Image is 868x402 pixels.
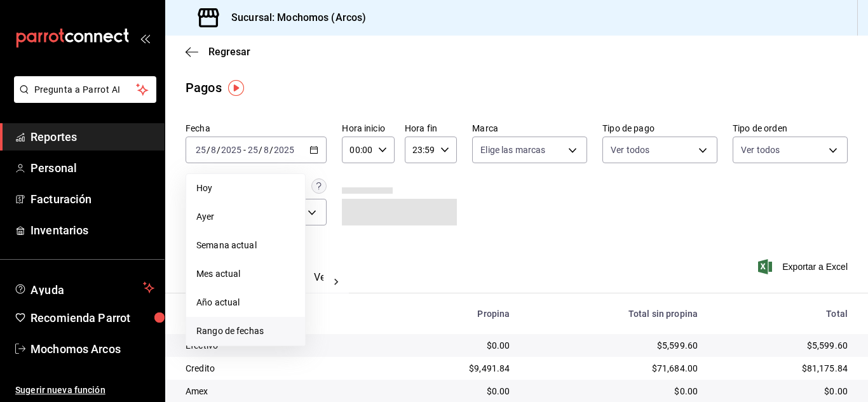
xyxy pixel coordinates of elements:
input: ---- [220,145,242,155]
span: Ayer [196,210,295,224]
div: $71,684.00 [530,362,698,375]
button: Regresar [186,46,250,58]
div: Total [718,309,848,319]
div: $0.00 [391,339,510,352]
label: Tipo de pago [602,124,717,133]
span: Inventarios [31,222,154,239]
span: Regresar [208,46,250,58]
span: Rango de fechas [196,325,295,338]
span: Hoy [196,182,295,195]
span: Mes actual [196,267,295,281]
label: Fecha [186,124,327,133]
span: / [259,145,262,155]
button: Ver pagos [314,271,362,293]
span: Ver todos [611,144,649,156]
img: Tooltip marker [228,80,244,96]
span: Facturación [31,191,154,208]
div: $0.00 [530,385,698,398]
button: open_drawer_menu [140,33,150,43]
button: Pregunta a Parrot AI [14,76,156,103]
span: Mochomos Arcos [31,340,154,358]
div: $81,175.84 [718,362,848,375]
span: Recomienda Parrot [31,309,154,326]
div: Total sin propina [530,309,698,319]
button: Exportar a Excel [761,259,848,274]
span: Elige las marcas [480,144,545,156]
h3: Sucursal: Mochomos (Arcos) [221,10,366,25]
input: -- [195,145,207,155]
div: Credito [186,362,371,375]
label: Hora fin [405,124,457,133]
span: Sugerir nueva función [15,384,154,397]
div: Pagos [186,78,222,97]
span: Año actual [196,296,295,309]
span: / [217,145,220,155]
span: / [269,145,273,155]
div: Propina [391,309,510,319]
div: Amex [186,385,371,398]
input: -- [210,145,217,155]
span: Ayuda [31,280,138,295]
input: -- [263,145,269,155]
input: -- [247,145,259,155]
span: / [207,145,210,155]
div: $9,491.84 [391,362,510,375]
div: $5,599.60 [530,339,698,352]
div: $0.00 [391,385,510,398]
span: - [243,145,246,155]
span: Semana actual [196,239,295,252]
div: $5,599.60 [718,339,848,352]
a: Pregunta a Parrot AI [9,92,156,105]
span: Ver todos [741,144,780,156]
span: Reportes [31,128,154,145]
span: Personal [31,159,154,177]
label: Hora inicio [342,124,394,133]
input: ---- [273,145,295,155]
label: Marca [472,124,587,133]
label: Tipo de orden [733,124,848,133]
div: $0.00 [718,385,848,398]
span: Pregunta a Parrot AI [34,83,137,97]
